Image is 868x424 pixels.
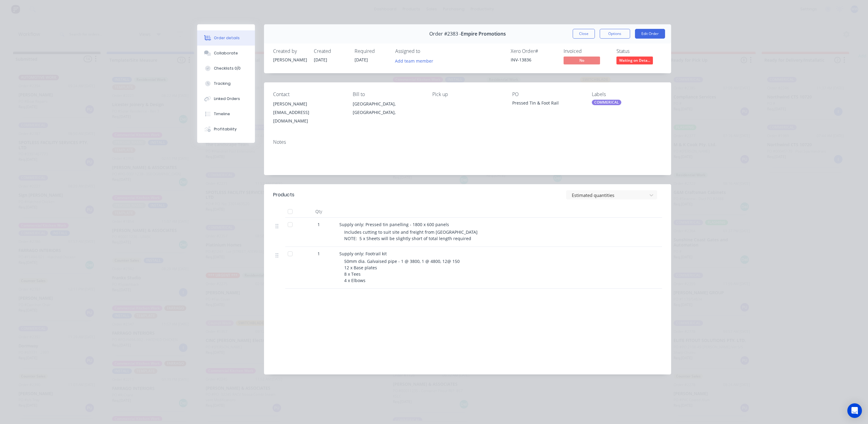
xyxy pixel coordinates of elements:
[197,122,255,137] button: Profitability
[214,66,241,71] div: Checklists 0/0
[273,139,662,145] div: Notes
[355,57,368,63] span: [DATE]
[511,48,556,54] div: Xero Order #
[392,57,436,65] button: Add team member
[395,48,456,54] div: Assigned to
[344,258,460,283] span: 50mm dia. Galvaised pipe - 1 @ 3800, 1 @ 4800, 12@ 150 12 x Base plates 8 x Tees 4 x Elbows
[317,250,320,257] span: 1
[273,100,343,108] div: [PERSON_NAME]
[353,91,423,97] div: Bill to
[616,48,662,54] div: Status
[273,91,343,97] div: Contact
[197,46,255,61] button: Collaborate
[300,205,337,218] div: Qty
[847,403,862,418] div: Open Intercom Messenger
[616,57,653,66] button: Waiting on Deta...
[214,111,230,117] div: Timeline
[197,91,255,106] button: Linked Orders
[273,108,343,125] div: [EMAIL_ADDRESS][DOMAIN_NAME]
[592,91,662,97] div: Labels
[429,31,461,37] span: Order #2383 -
[273,57,307,63] div: [PERSON_NAME]
[432,91,502,97] div: Pick up
[564,48,609,54] div: Invoiced
[344,229,478,241] span: Includes cutting to suit site and freight from [GEOGRAPHIC_DATA] NOTE: 5 x Sheets will be slightl...
[314,48,347,54] div: Created
[317,221,320,228] span: 1
[395,57,437,65] button: Add team member
[197,76,255,91] button: Tracking
[214,126,237,132] div: Profitability
[197,61,255,76] button: Checklists 0/0
[214,35,240,41] div: Order details
[273,191,294,198] div: Products
[353,100,423,117] div: [GEOGRAPHIC_DATA], [GEOGRAPHIC_DATA],
[461,31,506,37] span: Empire Promotions
[273,48,307,54] div: Created by
[512,100,582,108] div: Pressed Tin & Foot Rail
[314,57,327,63] span: [DATE]
[564,57,600,64] span: No
[616,57,653,64] span: Waiting on Deta...
[355,48,388,54] div: Required
[511,57,556,63] div: INV-13836
[214,96,240,102] div: Linked Orders
[573,29,595,39] button: Close
[592,100,621,105] div: COMMERICAL
[353,100,423,119] div: [GEOGRAPHIC_DATA], [GEOGRAPHIC_DATA],
[273,100,343,125] div: [PERSON_NAME][EMAIL_ADDRESS][DOMAIN_NAME]
[339,251,387,257] span: Supply only: Footrail kit
[214,50,238,56] div: Collaborate
[635,29,665,39] button: Edit Order
[600,29,630,39] button: Options
[214,81,231,86] div: Tracking
[339,222,449,227] span: Supply only: Pressed tin panelling - 1800 x 600 panels
[197,30,255,46] button: Order details
[197,106,255,122] button: Timeline
[512,91,582,97] div: PO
